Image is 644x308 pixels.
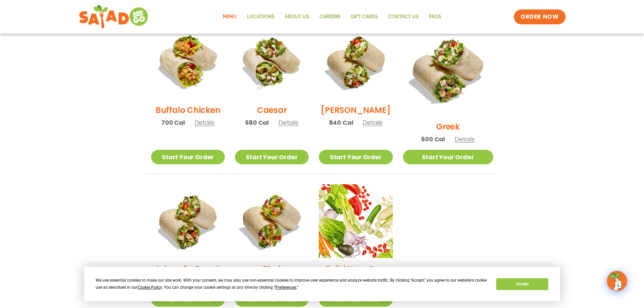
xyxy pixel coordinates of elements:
[403,150,493,164] a: Start Your Order
[345,9,383,25] a: GIFT CARDS
[455,135,475,143] span: Details
[436,121,460,133] h2: Greek
[403,25,493,116] img: Product photo for Greek Wrap
[245,118,269,127] span: 680 Cal
[161,118,185,127] span: 700 Cal
[325,263,387,275] h2: Build Your Own
[363,118,383,127] span: Details
[151,25,225,99] img: Product photo for Buffalo Chicken Wrap
[218,9,446,25] nav: Menu
[96,277,488,291] div: We use essential cookies to make our site work. With your consent, we may also use non-essential ...
[319,150,392,164] a: Start Your Order
[235,184,309,258] img: Product photo for Thai Wrap
[319,25,392,99] img: Product photo for Cobb Wrap
[521,13,558,21] span: ORDER NOW
[607,271,626,290] img: wpChatIcon
[279,118,299,127] span: Details
[319,184,392,258] img: Product photo for Build Your Own
[235,150,309,164] a: Start Your Order
[496,278,548,290] button: Accept
[314,9,345,25] a: Careers
[79,3,150,30] img: new-SAG-logo-768×292
[84,267,560,301] div: Cookie Consent Prompt
[151,184,225,258] img: Product photo for Jalapeño Ranch Wrap
[514,9,565,24] a: ORDER NOW
[280,9,314,25] a: About Us
[242,9,280,25] a: Locations
[424,9,446,25] a: FAQs
[151,150,225,164] a: Start Your Order
[275,285,296,290] span: Preferences
[257,104,287,116] h2: Caesar
[195,118,215,127] span: Details
[383,9,424,25] a: Contact Us
[263,263,281,275] h2: Thai
[156,104,220,116] h2: Buffalo Chicken
[235,25,309,99] img: Product photo for Caesar Wrap
[321,104,390,116] h2: [PERSON_NAME]
[421,135,445,144] span: 600 Cal
[218,9,242,25] a: Menu
[154,263,222,275] h2: Jalapeño Ranch
[138,285,162,290] span: Cookie Policy
[329,118,353,127] span: 840 Cal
